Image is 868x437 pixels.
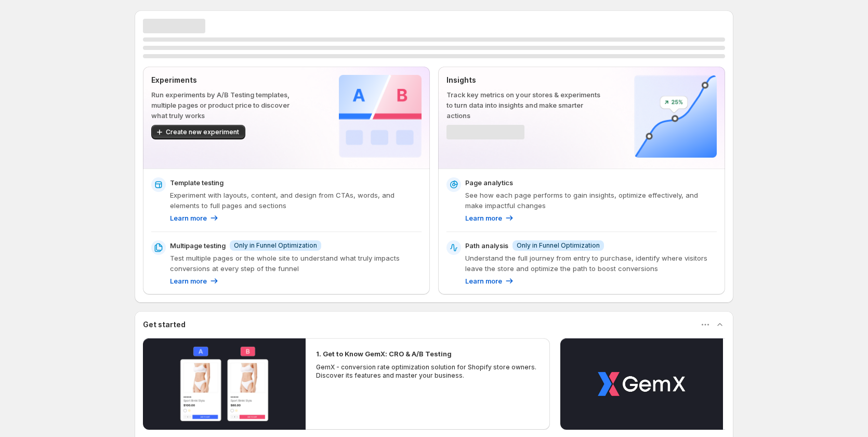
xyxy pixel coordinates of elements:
[316,363,540,380] p: GemX - conversion rate optimization solution for Shopify store owners. Discover its features and ...
[465,213,515,223] a: Learn more
[446,89,601,121] p: Track key metrics on your stores & experiments to turn data into insights and make smarter actions
[170,240,226,251] p: Multipage testing
[170,213,219,223] a: Learn more
[316,349,452,359] h2: 1. Get to Know GemX: CRO & A/B Testing
[465,213,502,223] p: Learn more
[170,213,207,223] p: Learn more
[143,338,306,430] button: Play video
[339,75,422,158] img: Experiments
[151,89,306,121] p: Run experiments by A/B Testing templates, multiple pages or product price to discover what truly ...
[170,276,207,286] p: Learn more
[170,190,422,211] p: Experiment with layouts, content, and design from CTAs, words, and elements to full pages and sec...
[465,190,717,211] p: See how each page performs to gain insights, optimize effectively, and make impactful changes
[465,240,508,251] p: Path analysis
[151,125,245,139] button: Create new experiment
[465,276,502,286] p: Learn more
[234,241,317,250] span: Only in Funnel Optimization
[166,128,239,136] span: Create new experiment
[465,276,515,286] a: Learn more
[465,253,717,274] p: Understand the full journey from entry to purchase, identify where visitors leave the store and o...
[151,75,306,85] p: Experiments
[446,75,601,85] p: Insights
[560,338,723,430] button: Play video
[634,75,717,158] img: Insights
[517,241,600,250] span: Only in Funnel Optimization
[170,177,223,188] p: Template testing
[465,177,513,188] p: Page analytics
[143,319,186,330] h3: Get started
[170,253,422,274] p: Test multiple pages or the whole site to understand what truly impacts conversions at every step ...
[170,276,219,286] a: Learn more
